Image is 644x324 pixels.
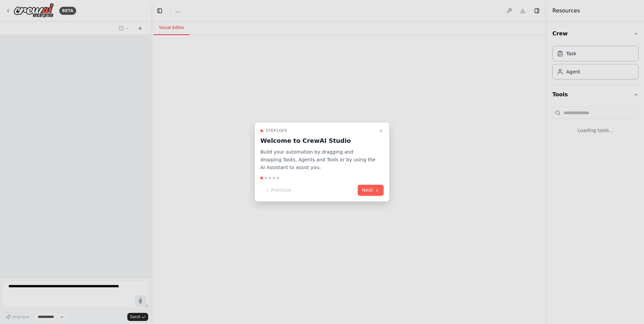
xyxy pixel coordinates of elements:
span: Step 1 of 5 [266,128,287,133]
button: Close walkthrough [377,127,385,135]
p: Build your automation by dragging and dropping Tasks, Agents and Tools or by using the AI Assista... [260,148,376,171]
button: Previous [260,185,295,196]
button: Next [358,185,384,196]
button: Hide left sidebar [155,6,164,15]
h3: Welcome to CrewAI Studio [260,136,376,145]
